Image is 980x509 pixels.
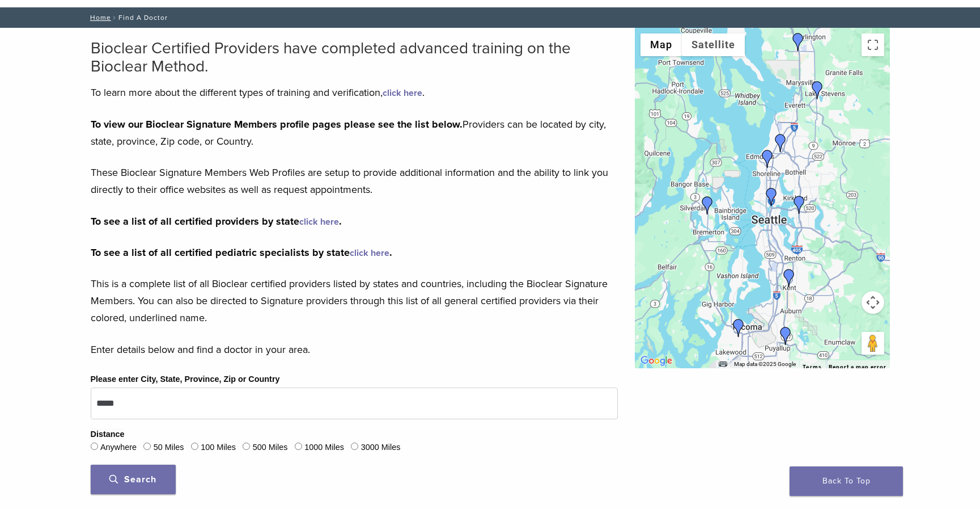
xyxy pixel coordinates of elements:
[719,360,727,368] button: Keyboard shortcuts
[91,275,618,326] p: This is a complete list of all Bioclear certified providers listed by states and countries, inclu...
[253,441,288,454] label: 500 Miles
[154,441,184,454] label: 50 Miles
[91,465,176,494] button: Search
[109,474,156,485] span: Search
[91,84,618,101] p: To learn more about the different types of training and verification, .
[803,364,822,371] a: Terms (opens in new tab)
[862,33,884,56] button: Toggle fullscreen view
[638,354,675,368] img: Google
[299,216,339,228] a: click here
[862,291,884,314] button: Map camera controls
[91,116,618,150] p: Providers can be located by city, state, province, Zip code, or Country.
[640,33,682,56] button: Show street map
[698,196,716,214] div: Dr. Rose Holdren
[82,7,898,28] nav: Find A Doctor
[777,327,795,345] div: Dr. Chelsea Momany
[729,319,748,337] div: Dr. David Clark
[91,428,125,441] legend: Distance
[100,441,137,454] label: Anywhere
[91,215,342,228] strong: To see a list of all certified providers by state .
[350,247,389,259] a: click here
[91,246,392,259] strong: To see a list of all certified pediatric specialists by state .
[758,150,777,168] div: Dr. Megan Jones
[771,134,790,152] div: Dr. Brent Robinson
[780,269,798,287] div: Dr. Amrita Majumdar
[91,373,280,386] label: Please enter City, State, Province, Zip or Country
[91,39,618,75] h2: Bioclear Certified Providers have completed advanced training on the Bioclear Method.
[304,441,344,454] label: 1000 Miles
[789,33,807,51] div: Dr. Brad Larreau
[91,164,618,198] p: These Bioclear Signature Members Web Profiles are setup to provide additional information and the...
[201,441,236,454] label: 100 Miles
[91,118,463,131] strong: To view our Bioclear Signature Members profile pages please see the list below.
[862,332,884,355] button: Drag Pegman onto the map to open Street View
[808,81,826,99] div: Dr. Amy Thompson
[91,341,618,358] p: Enter details below and find a doctor in your area.
[829,364,886,370] a: Report a map error
[682,33,745,56] button: Show satellite imagery
[790,466,903,496] a: Back To Top
[87,14,111,22] a: Home
[734,361,796,367] span: Map data ©2025 Google
[790,196,808,214] div: Dr. James Rosenwald
[638,354,675,368] a: Open this area in Google Maps (opens a new window)
[111,15,118,20] span: /
[361,441,401,454] label: 3000 Miles
[383,87,422,99] a: click here
[762,188,780,206] div: Dr. Charles Wallace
